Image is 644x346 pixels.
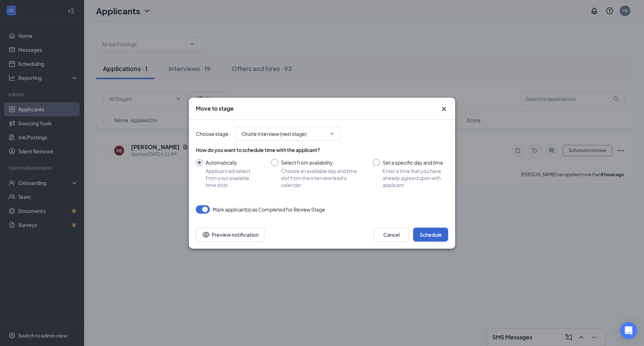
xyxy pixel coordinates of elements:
span: Choose stage : [196,130,230,138]
div: Open Intercom Messenger [620,322,637,339]
button: Preview notificationEye [196,228,265,242]
svg: Cross [440,105,448,113]
div: How do you want to schedule time with the applicant? [196,146,448,153]
span: Mark applicant(s) as Completed for Review Stage [213,205,325,214]
svg: ChevronDown [329,131,335,137]
button: Schedule [413,228,448,242]
svg: Eye [202,230,210,239]
button: Close [440,105,448,113]
h3: Move to stage [196,105,234,112]
button: Cancel [374,228,409,242]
